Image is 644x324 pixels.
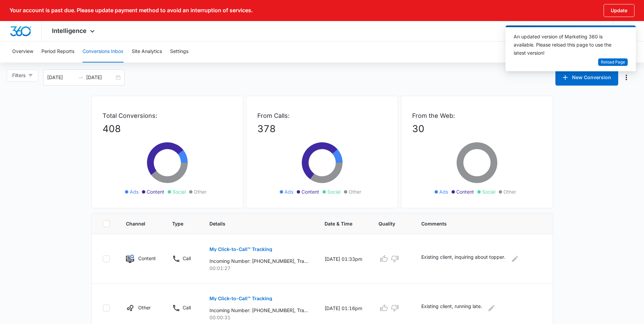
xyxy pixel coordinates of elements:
[349,188,361,195] span: Other
[147,188,164,195] span: Content
[209,241,272,257] button: My Click-to-Call™ Tracking
[482,188,495,195] span: Social
[209,296,272,301] p: My Click-to-Call™ Tracking
[325,220,352,227] span: Date & Time
[209,257,308,265] p: Incoming Number: [PHONE_NUMBER], Tracking Number: [PHONE_NUMBER], Ring To: [PHONE_NUMBER], Caller...
[209,314,308,321] p: 00:00:31
[598,58,628,66] button: Reload Page
[555,69,618,86] button: New Conversion
[194,188,206,195] span: Other
[47,74,75,81] input: Start date
[103,111,232,120] p: Total Conversions:
[327,188,341,195] span: Social
[12,72,25,79] span: Filters
[316,234,370,284] td: [DATE] 01:33pm
[209,265,308,272] p: 00:01:27
[412,111,542,120] p: From the Web:
[12,41,33,62] button: Overview
[421,303,482,313] p: Existing client, running late.
[379,220,395,227] span: Quality
[103,122,232,136] p: 408
[78,75,84,80] span: to
[209,247,272,252] p: My Click-to-Call™ Tracking
[412,122,542,136] p: 30
[130,188,139,195] span: Ads
[41,41,74,62] button: Period Reports
[126,220,146,227] span: Channel
[52,27,87,34] span: Intelligence
[503,188,516,195] span: Other
[172,220,183,227] span: Type
[10,7,253,14] p: Your account is past due. Please update payment method to avoid an interruption of services.
[138,304,151,311] p: Other
[486,303,497,313] button: Edit Comments
[456,188,474,195] span: Content
[209,290,272,307] button: My Click-to-Call™ Tracking
[421,253,505,264] p: Existing client, inquiring about topper.
[172,188,186,195] span: Social
[257,122,387,136] p: 378
[78,75,84,80] span: swap-right
[82,41,124,62] button: Conversions Inbox
[621,72,632,83] button: Manage Numbers
[7,69,38,82] button: Filters
[170,41,188,62] button: Settings
[138,255,156,262] p: Content
[421,220,532,227] span: Comments
[604,4,634,17] button: Update
[183,255,191,262] p: Call
[510,253,520,264] button: Edit Comments
[42,21,107,41] div: Intelligence
[514,33,620,57] div: An updated version of Marketing 360 is available. Please reload this page to use the latest version!
[439,188,448,195] span: Ads
[183,304,191,311] p: Call
[132,41,162,62] button: Site Analytics
[257,111,387,120] p: From Calls:
[284,188,293,195] span: Ads
[601,59,625,66] span: Reload Page
[301,188,319,195] span: Content
[209,307,308,314] p: Incoming Number: [PHONE_NUMBER], Tracking Number: [PHONE_NUMBER], Ring To: [PHONE_NUMBER], Caller...
[86,74,114,81] input: End date
[209,220,298,227] span: Details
